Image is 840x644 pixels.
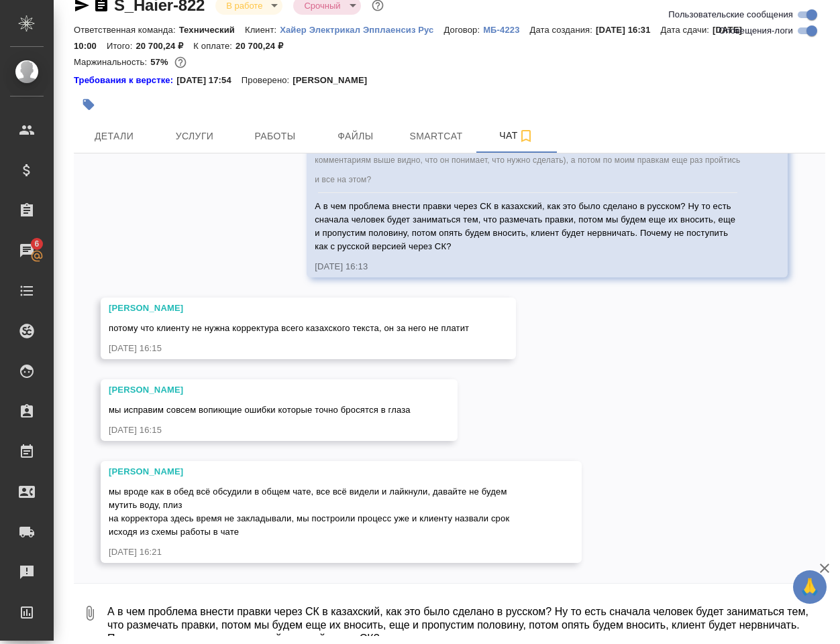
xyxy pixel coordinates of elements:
button: 🙏 [793,570,827,604]
a: МБ-4223 [483,23,529,35]
p: [DATE] 16:31 [596,25,661,35]
div: [DATE] 16:21 [109,545,535,559]
p: 57% [150,57,171,67]
a: Хайер Электрикал Эпплаенсиз Рус [280,23,443,35]
a: 6 [3,234,50,267]
p: 20 700,24 ₽ [136,41,193,51]
span: Детали [82,128,146,145]
p: [PERSON_NAME] [293,74,377,87]
p: Проверено: [242,74,293,87]
div: [PERSON_NAME] [109,465,535,478]
div: [PERSON_NAME] [109,302,469,315]
span: А в чем проблема внести правки через СК в казахский, как это было сделано в русском? Ну то есть с... [315,201,738,251]
p: Технический [179,25,245,35]
span: Чат [484,127,549,144]
span: потому что клиенту не нужна корректура всего казахского текста, он за него не платит [109,323,469,333]
p: 20 700,24 ₽ [235,41,293,51]
div: [DATE] 16:15 [109,342,469,355]
div: [DATE] 16:13 [315,260,741,273]
span: Пользовательские сообщения [668,8,793,21]
svg: Подписаться [518,128,534,144]
span: мы вроде как в обед всё обсудили в общем чате, все всё видели и лайкнули, давайте не будем мутить... [109,487,512,537]
span: Файлы [323,128,388,145]
span: 6 [26,237,47,251]
a: Требования к верстке: [74,74,176,87]
p: Итого: [107,41,136,51]
span: Оповещения-логи [719,24,793,38]
p: Хайер Электрикал Эпплаенсиз Рус [280,25,443,35]
p: МБ-4223 [483,25,529,35]
div: [DATE] 16:15 [109,424,411,437]
span: Услуги [162,128,227,145]
span: Smartcat [404,128,468,145]
p: К оплате: [193,41,235,51]
div: [PERSON_NAME] [109,383,411,397]
span: Работы [243,128,307,145]
p: Клиент: [245,25,280,35]
p: Дата создания: [530,25,596,35]
span: 🙏 [798,573,821,601]
p: Маржинальность: [74,57,150,67]
span: мы исправим совсем вопиющие ошибки которые точно бросятся в глаза [109,405,411,415]
p: Ответственная команда: [74,25,179,35]
button: 7374.65 RUB; [172,54,189,71]
p: [DATE] 17:54 [176,74,242,87]
p: Договор: [443,25,483,35]
button: Добавить тэг [74,90,103,119]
